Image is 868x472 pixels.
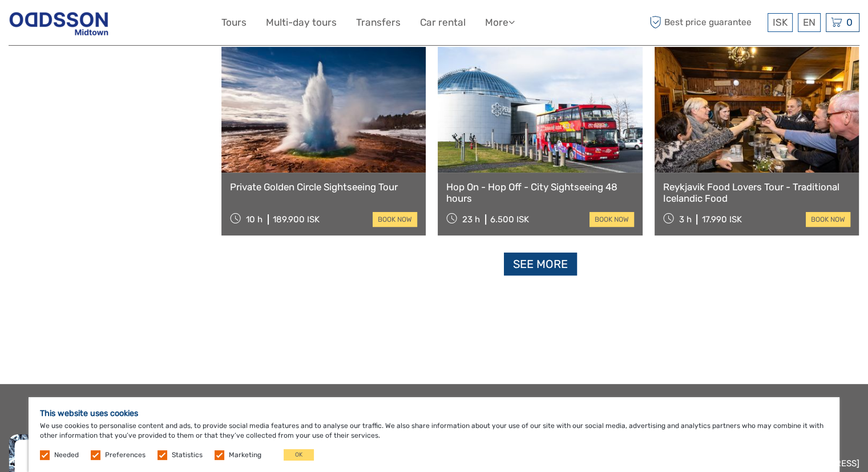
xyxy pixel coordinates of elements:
[446,181,633,205] a: Hop On - Hop Off - City Sightseeing 48 hours
[420,14,466,31] a: Car rental
[485,14,515,31] a: More
[806,212,850,227] a: book now
[29,397,839,472] div: We use cookies to personalise content and ads, to provide social media features and to analyse ou...
[9,9,109,37] img: Reykjavik Residence
[798,13,821,32] div: EN
[647,13,765,32] span: Best price guarantee
[105,450,146,460] label: Preferences
[490,214,529,225] div: 6.500 ISK
[40,409,828,418] h5: This website uses cookies
[773,17,788,28] span: ISK
[679,214,691,225] span: 3 h
[54,450,79,460] label: Needed
[504,253,577,276] a: See more
[229,450,261,460] label: Marketing
[373,212,417,227] a: book now
[172,450,203,460] label: Statistics
[462,214,480,225] span: 23 h
[246,214,263,225] span: 10 h
[230,181,417,193] a: Private Golden Circle Sightseeing Tour
[266,14,337,31] a: Multi-day tours
[221,14,247,31] a: Tours
[701,214,741,225] div: 17.990 ISK
[356,14,401,31] a: Transfers
[273,214,320,225] div: 189.900 ISK
[590,212,634,227] a: book now
[663,181,850,205] a: Reykjavik Food Lovers Tour - Traditional Icelandic Food
[284,449,314,461] button: OK
[845,17,854,28] span: 0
